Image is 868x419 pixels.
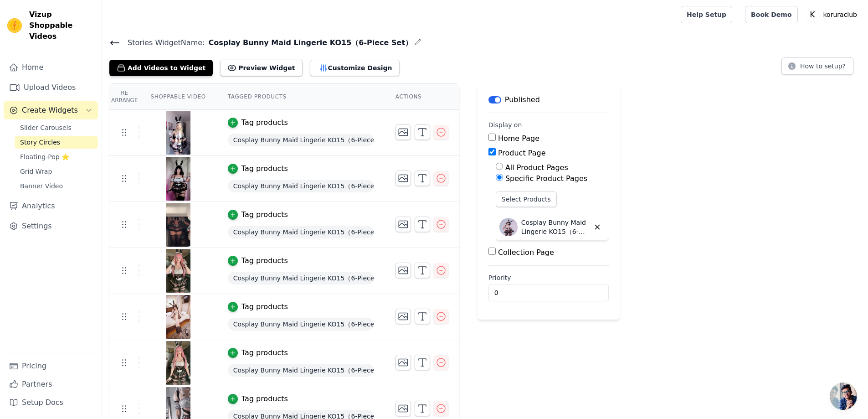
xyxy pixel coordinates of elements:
[521,218,590,236] p: Cosplay Bunny Maid Lingerie KO15（6-Piece Set）
[781,64,853,72] a: How to setup?
[310,60,400,76] button: Customize Design
[15,121,98,134] a: Slider Carousels
[395,355,411,370] button: Change Thumbnail
[165,111,191,155] img: vizup-images-6ec7.png
[20,152,69,161] span: Floating-Pop ⭐
[228,180,374,192] span: Cosplay Bunny Maid Lingerie KO15（6-Piece Set）
[498,134,539,143] label: Home Page
[217,84,385,110] th: Tagged Products
[830,383,857,410] a: 开放式聊天
[496,191,557,207] button: Select Products
[15,150,98,163] a: Floating-Pop ⭐
[139,84,216,110] th: Shoppable Video
[590,219,605,235] button: Delete widget
[241,393,288,404] div: Tag products
[4,217,98,235] a: Settings
[228,347,288,358] button: Tag products
[395,217,411,232] button: Change Thumbnail
[165,295,191,339] img: vizup-images-59f4.png
[165,341,191,385] img: vizup-images-cd4f.png
[228,163,288,174] button: Tag products
[395,401,411,416] button: Change Thumbnail
[395,309,411,324] button: Change Thumbnail
[505,94,540,105] p: Published
[805,6,861,23] button: K koruraclub
[4,197,98,215] a: Analytics
[745,6,797,23] a: Book Demo
[498,149,546,157] label: Product Page
[395,171,411,186] button: Change Thumbnail
[499,218,518,236] img: Cosplay Bunny Maid Lingerie KO15（6-Piece Set）
[4,78,98,97] a: Upload Videos
[810,10,815,19] text: K
[20,123,72,132] span: Slider Carousels
[165,249,191,293] img: vizup-images-994f.png
[7,18,22,33] img: Vizup
[241,163,288,174] div: Tag products
[681,6,732,23] a: Help Setup
[228,393,288,404] button: Tag products
[241,209,288,220] div: Tag products
[228,209,288,220] button: Tag products
[109,60,213,76] button: Add Videos to Widget
[4,357,98,375] a: Pricing
[120,37,205,48] span: Stories Widget Name:
[498,248,554,257] label: Collection Page
[4,101,98,119] button: Create Widgets
[29,9,94,42] span: Vizup Shoppable Videos
[20,181,63,191] span: Banner Video
[15,136,98,149] a: Story Circles
[505,163,568,172] label: All Product Pages
[228,272,374,285] span: Cosplay Bunny Maid Lingerie KO15（6-Piece Set）
[165,203,191,247] img: vizup-images-e10d.png
[4,393,98,412] a: Setup Docs
[820,6,861,23] p: koruraclub
[228,364,374,377] span: Cosplay Bunny Maid Lingerie KO15（6-Piece Set）
[205,37,412,48] span: Cosplay Bunny Maid Lingerie KO15（6-Piece Set）
[228,255,288,266] button: Tag products
[241,255,288,266] div: Tag products
[414,36,421,49] div: Edit Name
[228,318,374,331] span: Cosplay Bunny Maid Lingerie KO15（6-Piece Set）
[228,134,374,146] span: Cosplay Bunny Maid Lingerie KO15（6-Piece Set）
[4,58,98,77] a: Home
[165,157,191,201] img: vizup-images-a1a8.png
[220,60,302,76] button: Preview Widget
[395,124,411,140] button: Change Thumbnail
[22,105,78,116] span: Create Widgets
[488,120,522,129] legend: Display on
[385,84,459,110] th: Actions
[241,117,288,128] div: Tag products
[20,167,52,176] span: Grid Wrap
[15,165,98,178] a: Grid Wrap
[20,138,60,147] span: Story Circles
[228,117,288,128] button: Tag products
[241,301,288,312] div: Tag products
[228,301,288,312] button: Tag products
[241,347,288,358] div: Tag products
[228,226,374,238] span: Cosplay Bunny Maid Lingerie KO15（6-Piece Set）
[505,174,587,183] label: Specific Product Pages
[15,180,98,192] a: Banner Video
[395,263,411,278] button: Change Thumbnail
[488,273,609,282] label: Priority
[109,84,139,110] th: Re Arrange
[4,375,98,393] a: Partners
[781,57,853,75] button: How to setup?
